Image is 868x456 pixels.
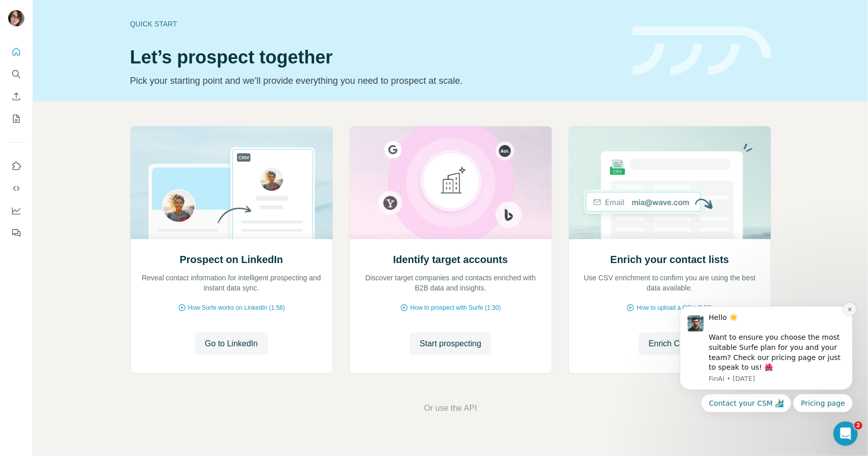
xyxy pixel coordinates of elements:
img: Identify target accounts [349,126,552,239]
button: Feedback [8,224,24,242]
button: Enrich CSV [639,333,701,355]
span: Start prospecting [420,338,482,350]
h2: Prospect on LinkedIn [179,252,283,267]
iframe: Intercom notifications message [665,274,868,429]
button: Use Surfe API [8,179,24,198]
button: Quick start [8,43,24,61]
h2: Enrich your contact lists [610,252,729,267]
span: Enrich CSV [649,338,691,350]
span: Go to LinkedIn [205,338,258,350]
span: How to prospect with Surfe (1:30) [410,303,501,312]
p: Reveal contact information for intelligent prospecting and instant data sync. [141,273,322,293]
button: My lists [8,110,24,128]
button: Search [8,65,24,83]
img: Prospect on LinkedIn [130,126,333,239]
img: banner [633,26,771,76]
h1: Let’s prospect together [130,47,620,68]
span: How Surfe works on LinkedIn (1:58) [188,303,285,312]
button: Go to LinkedIn [195,333,268,355]
button: Or use the API [424,402,477,414]
span: 2 [854,421,862,430]
h2: Identify target accounts [393,252,508,267]
div: Quick start [130,19,620,29]
p: Discover target companies and contacts enriched with B2B data and insights. [360,273,542,293]
button: Enrich CSV [8,87,24,106]
p: Use CSV enrichment to confirm you are using the best data available. [579,273,761,293]
iframe: Intercom live chat [833,421,858,446]
img: Enrich your contact lists [568,126,771,239]
button: Start prospecting [410,333,492,355]
img: Avatar [8,10,24,26]
button: Use Surfe on LinkedIn [8,157,24,175]
p: Pick your starting point and we’ll provide everything you need to prospect at scale. [130,74,620,88]
span: How to upload a CSV (2:59) [637,303,712,312]
button: Dashboard [8,202,24,220]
